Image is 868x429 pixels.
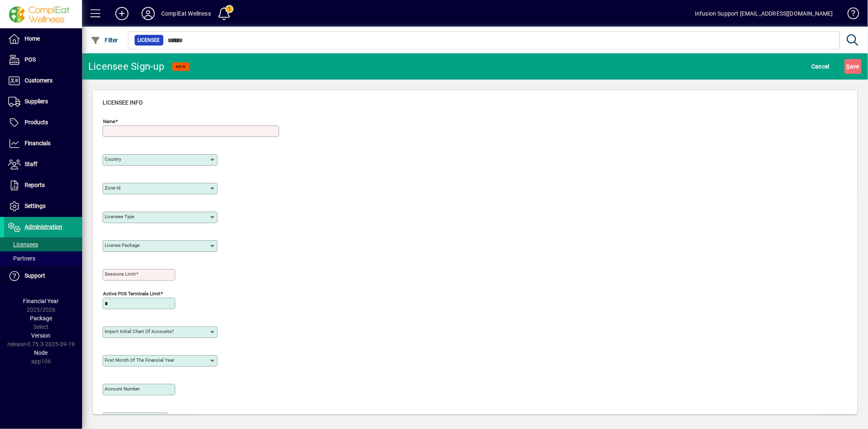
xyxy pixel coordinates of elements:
a: Licensees [4,237,82,251]
span: Reports [25,182,45,188]
mat-label: Licensee Type [105,214,134,219]
mat-label: Name [103,119,115,124]
a: Customers [4,71,82,91]
span: Licensee [138,36,160,44]
a: Products [4,112,82,133]
a: POS [4,50,82,70]
a: Staff [4,154,82,175]
mat-label: Import initial Chart of Accounts? [105,329,174,334]
span: Package [30,315,52,322]
span: POS [25,56,36,63]
a: Financials [4,133,82,154]
span: Financials [25,140,50,146]
span: Version [32,332,51,339]
span: Administration [25,224,62,230]
span: Licensee Info [103,99,143,106]
span: Suppliers [25,98,48,105]
div: ComplEat Wellness [161,7,211,20]
a: Knowledge Base [841,2,858,28]
mat-label: Country [105,156,121,162]
span: Products [25,119,48,126]
div: Infusion Support [EMAIL_ADDRESS][DOMAIN_NAME] [695,7,833,20]
button: Filter [89,33,120,48]
button: Profile [135,6,161,21]
a: Suppliers [4,91,82,112]
div: Licensee Sign-up [88,60,164,73]
mat-label: Zone Id [105,185,121,191]
mat-label: Account number [105,386,140,392]
span: Customers [25,77,53,84]
mat-label: First month of the financial year [105,357,174,363]
span: Support [25,272,45,279]
span: Home [25,35,40,42]
a: Support [4,266,82,286]
span: NEW [176,64,186,69]
span: Licensees [8,241,38,248]
a: Reports [4,175,82,196]
a: Partners [4,251,82,265]
button: Add [109,6,135,21]
mat-label: Sessions Limit [105,271,136,277]
span: Node [34,349,48,356]
span: Cancel [812,60,830,73]
mat-label: License Package [105,242,140,248]
span: Filter [91,37,118,43]
button: Save [845,59,861,74]
span: Financial Year [23,298,59,304]
span: ave [847,60,859,73]
span: Partners [8,255,35,262]
span: Staff [25,161,37,167]
mat-label: Active POS Terminals Limit [103,291,160,297]
button: Cancel [810,59,832,74]
span: S [847,63,850,70]
a: Settings [4,196,82,217]
span: Settings [25,203,46,209]
a: Home [4,29,82,49]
